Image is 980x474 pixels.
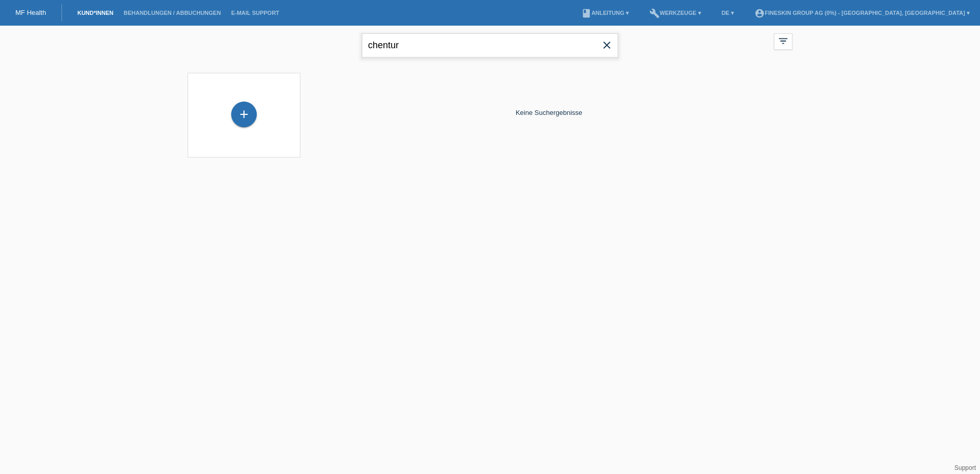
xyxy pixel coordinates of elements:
[649,8,660,18] i: build
[72,10,118,16] a: Kund*innen
[644,10,706,16] a: buildWerkzeuge ▾
[581,8,591,18] i: book
[15,9,46,16] a: MF Health
[717,10,739,16] a: DE ▾
[232,106,256,123] div: Kund*in hinzufügen
[118,10,226,16] a: Behandlungen / Abbuchungen
[226,10,284,16] a: E-Mail Support
[601,39,613,51] i: close
[305,68,792,157] div: Keine Suchergebnisse
[362,33,618,57] input: Suche...
[576,10,634,16] a: bookAnleitung ▾
[749,10,975,16] a: account_circleFineSkin Group AG (0%) - [GEOGRAPHIC_DATA], [GEOGRAPHIC_DATA] ▾
[754,8,765,18] i: account_circle
[954,464,976,471] a: Support
[778,35,789,47] i: filter_list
